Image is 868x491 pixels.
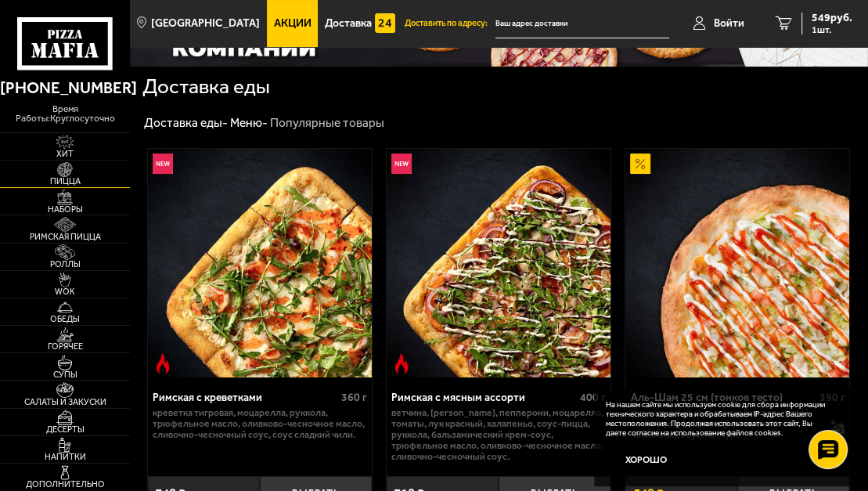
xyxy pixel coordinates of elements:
img: Акционный [630,153,650,174]
button: Хорошо [605,447,686,475]
a: Меню- [230,115,268,130]
span: [GEOGRAPHIC_DATA] [151,18,260,29]
a: НовинкаОстрое блюдоРимская с креветками [148,149,372,377]
img: Аль-Шам 25 см (тонкое тесто) [625,149,849,377]
img: Острое блюдо [391,353,412,374]
img: Римская с мясным ассорти [387,149,610,377]
span: Войти [714,18,744,29]
a: НовинкаОстрое блюдоРимская с мясным ассорти [387,149,610,377]
img: Острое блюдо [153,353,173,374]
div: Популярные товары [270,115,384,131]
img: Новинка [391,153,412,174]
div: Римская с мясным ассорти [391,392,576,405]
p: ветчина, [PERSON_NAME], пепперони, моцарелла, томаты, лук красный, халапеньо, соус-пицца, руккола... [391,408,606,462]
input: Ваш адрес доставки [495,9,669,38]
p: креветка тигровая, моцарелла, руккола, трюфельное масло, оливково-чесночное масло, сливочно-чесно... [153,408,367,441]
span: 1 шт. [812,25,852,34]
span: 360 г [341,391,367,404]
img: Римская с креветками [148,149,372,377]
span: Акции [274,18,312,29]
div: Римская с креветками [153,392,337,405]
span: 400 г [580,391,606,404]
h1: Доставка еды [142,77,270,97]
p: На нашем сайте мы используем cookie для сбора информации технического характера и обрабатываем IP... [605,401,834,439]
span: 549 руб. [812,13,852,23]
a: АкционныйАль-Шам 25 см (тонкое тесто) [625,149,849,377]
img: Новинка [153,153,173,174]
img: 15daf4d41897b9f0e9f617042186c801.svg [375,13,395,34]
a: Доставка еды- [144,115,228,130]
span: Доставка [325,18,372,29]
span: Доставить по адресу: [405,19,495,27]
